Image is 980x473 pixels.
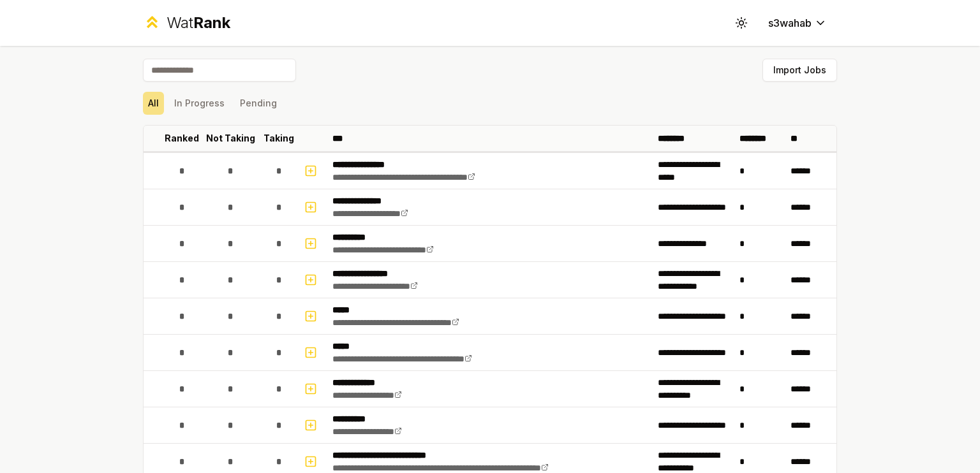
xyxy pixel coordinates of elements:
[264,132,294,145] p: Taking
[143,13,230,33] a: WatRank
[762,59,837,82] button: Import Jobs
[758,11,837,34] button: s3wahab
[169,92,230,115] button: In Progress
[167,13,230,33] div: Wat
[235,92,282,115] button: Pending
[193,13,230,32] span: Rank
[206,132,255,145] p: Not Taking
[143,92,164,115] button: All
[165,132,199,145] p: Ranked
[768,15,812,31] span: s3wahab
